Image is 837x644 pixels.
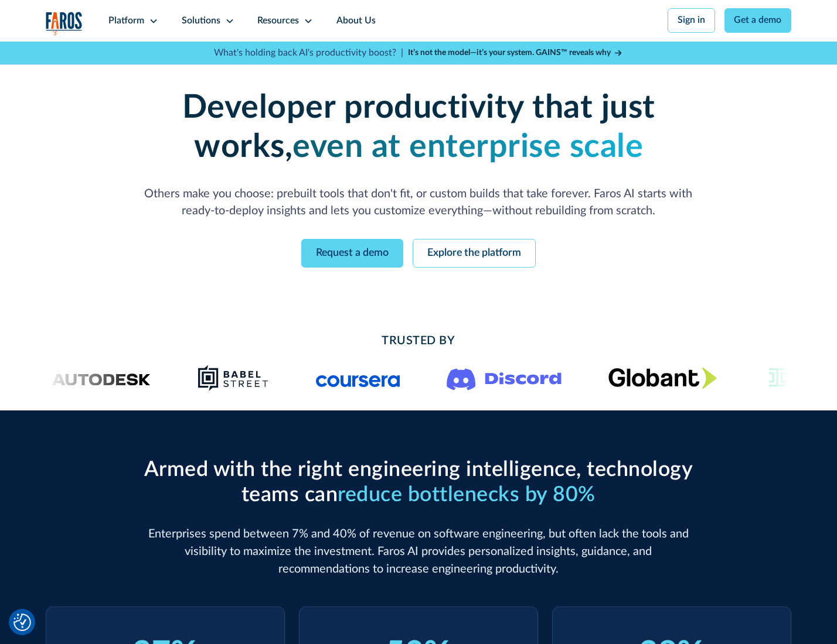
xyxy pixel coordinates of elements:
div: Platform [108,14,144,28]
img: Revisit consent button [13,614,31,631]
img: Babel Street logo png [198,364,269,392]
button: Cookie Settings [13,614,31,631]
div: Resources [257,14,299,28]
a: Get a demo [724,8,792,33]
p: Enterprises spend between 7% and 40% of revenue on software engineering, but often lack the tools... [139,526,698,578]
img: Logo of the design software company Autodesk. [29,370,151,386]
p: Others make you choose: prebuilt tools that don't fit, or custom builds that take forever. Faros ... [139,186,698,221]
a: Request a demo [301,239,403,268]
div: Solutions [182,14,220,28]
a: Sign in [668,8,715,33]
img: Logo of the analytics and reporting company Faros. [46,12,83,36]
a: Explore the platform [413,239,536,268]
p: What's holding back AI's productivity boost? | [214,46,403,60]
a: It’s not the model—it’s your system. GAINS™ reveals why [408,47,624,59]
h2: Trusted By [139,333,698,350]
strong: It’s not the model—it’s your system. GAINS™ reveals why [408,49,611,57]
img: Logo of the online learning platform Coursera. [315,369,400,388]
strong: even at enterprise scale [292,131,643,163]
img: Globant's logo [608,367,716,389]
span: reduce bottlenecks by 80% [338,484,596,505]
strong: Developer productivity that just works, [182,91,655,163]
a: home [46,12,83,36]
h2: Armed with the right engineering intelligence, technology teams can [139,457,698,508]
img: Logo of the communication platform Discord. [447,366,562,390]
